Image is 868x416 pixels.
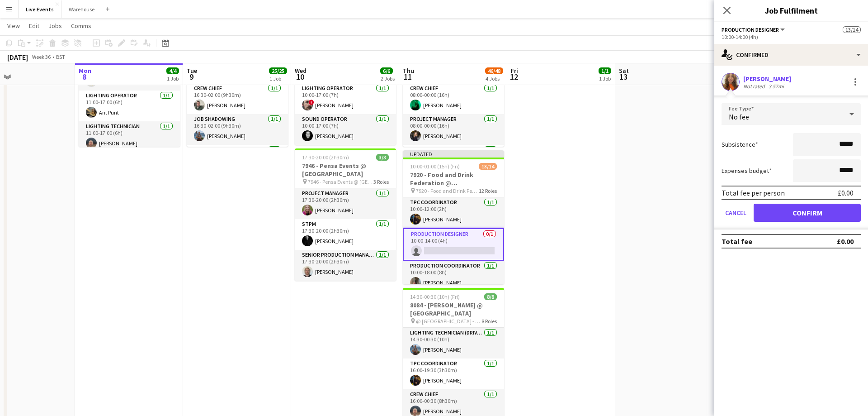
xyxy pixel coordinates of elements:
label: Subsistence [722,140,758,148]
div: Total fee per person [722,188,785,197]
app-card-role: Crew Chief1/108:00-00:00 (16h)[PERSON_NAME] [403,83,504,114]
div: 1 Job [599,75,611,82]
span: 7920 - Food and Drink Federation @ [GEOGRAPHIC_DATA] [416,187,479,194]
h3: 7920 - Food and Drink Federation @ [GEOGRAPHIC_DATA] [403,171,504,187]
span: 1/1 [599,67,611,74]
app-card-role: Production Coordinator1/110:00-18:00 (8h)[PERSON_NAME] [403,261,504,292]
span: ! [309,100,314,105]
a: Jobs [45,20,66,32]
app-card-role: Lighting Operator1/110:00-17:00 (7h)![PERSON_NAME] [295,83,396,114]
span: 8/8 [484,293,497,300]
span: No fee [729,112,749,121]
div: Updated [403,150,504,158]
span: 7946 - Pensa Events @ [GEOGRAPHIC_DATA] [308,178,373,185]
app-card-role: Lighting Operator1/111:00-17:00 (6h)Ant Punt [79,91,180,121]
h3: 8084 - [PERSON_NAME] @ [GEOGRAPHIC_DATA] [403,301,504,317]
span: Sat [619,67,629,75]
span: Comms [71,22,91,30]
app-card-role: Job Shadowing1/116:30-02:00 (9h30m)[PERSON_NAME] [187,114,288,145]
a: Comms [67,20,95,32]
span: 12 [509,72,518,82]
span: 17:30-20:00 (2h30m) [302,154,349,161]
div: [PERSON_NAME] [743,75,791,83]
button: Production Designer [722,26,786,33]
span: @ [GEOGRAPHIC_DATA] - 8084 [416,318,481,325]
div: BST [56,53,65,60]
span: 13/14 [479,163,497,170]
span: 25/25 [269,67,287,74]
span: Thu [403,67,414,75]
span: Week 36 [30,53,52,60]
app-job-card: Updated10:00-01:00 (15h) (Fri)13/147920 - Food and Drink Federation @ [GEOGRAPHIC_DATA] 7920 - Fo... [403,150,504,284]
span: 12 Roles [479,187,497,194]
div: 3.57mi [767,83,786,90]
div: Confirmed [714,44,868,66]
app-card-role: Lighting Technician (Driver)1/114:30-00:30 (10h)[PERSON_NAME] [403,328,504,359]
app-card-role: TPC Coordinator1/110:00-12:00 (2h)[PERSON_NAME] [403,197,504,228]
div: 2 Jobs [381,75,395,82]
span: 6/6 [380,67,393,74]
span: Jobs [48,22,62,30]
div: £0.00 [838,188,854,197]
span: 14:30-00:30 (10h) (Fri) [410,293,460,300]
span: 3 Roles [373,178,389,185]
label: Expenses budget [722,167,772,175]
div: 1 Job [269,75,287,82]
div: Not rated [743,83,767,90]
div: [DATE] [7,53,28,62]
app-job-card: 17:30-20:00 (2h30m)3/37946 - Pensa Events @ [GEOGRAPHIC_DATA] 7946 - Pensa Events @ [GEOGRAPHIC_D... [295,148,396,281]
div: Total fee [722,237,752,246]
app-card-role: STPM1/1 [403,145,504,176]
a: View [4,20,24,32]
span: Mon [79,67,91,75]
button: Live Events [19,0,61,18]
button: Warehouse [61,0,102,18]
span: 4/4 [166,67,179,74]
app-card-role: Project Manager1/108:00-00:00 (16h)[PERSON_NAME] [403,114,504,145]
span: Tue [187,67,197,75]
span: Production Designer [722,26,779,33]
span: 13/14 [843,26,861,33]
app-card-role: Lighting Technician1/111:00-17:00 (6h)[PERSON_NAME] [79,121,180,152]
span: 46/48 [485,67,503,74]
span: 10:00-01:00 (15h) (Fri) [410,163,460,170]
app-card-role: TPC Coordinator1/116:00-19:30 (3h30m)[PERSON_NAME] [403,359,504,389]
app-card-role: Senior Production Manager1/117:30-20:00 (2h30m)[PERSON_NAME] [295,250,396,281]
app-card-role: Project Manager1/117:30-20:00 (2h30m)[PERSON_NAME] [295,188,396,219]
span: 9 [185,72,197,82]
app-card-role: Crew Chief1/116:30-02:00 (9h30m)[PERSON_NAME] [187,83,288,114]
span: 8 [77,72,91,82]
button: Confirm [754,204,861,222]
app-card-role: STPM1/117:30-20:00 (2h30m)[PERSON_NAME] [295,219,396,250]
div: £0.00 [837,237,854,246]
span: 13 [618,72,629,82]
span: Fri [511,67,518,75]
a: Edit [25,20,43,32]
app-card-role: Production Designer0/110:00-14:00 (4h) [403,228,504,261]
span: 11 [401,72,414,82]
span: 10 [293,72,307,82]
h3: Job Fulfilment [714,5,868,16]
div: 1 Job [167,75,179,82]
span: View [7,22,20,30]
app-card-role: Sound Operator1/110:00-17:00 (7h)[PERSON_NAME] [295,114,396,145]
div: 4 Jobs [486,75,503,82]
span: Edit [29,22,39,30]
span: 3/3 [376,154,389,161]
span: 8 Roles [481,318,497,325]
span: Wed [295,67,307,75]
app-card-role: Lighting Operator1/1 [187,145,288,176]
h3: 7946 - Pensa Events @ [GEOGRAPHIC_DATA] [295,162,396,178]
button: Cancel [722,204,750,222]
div: 10:00-14:00 (4h) [722,33,861,40]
